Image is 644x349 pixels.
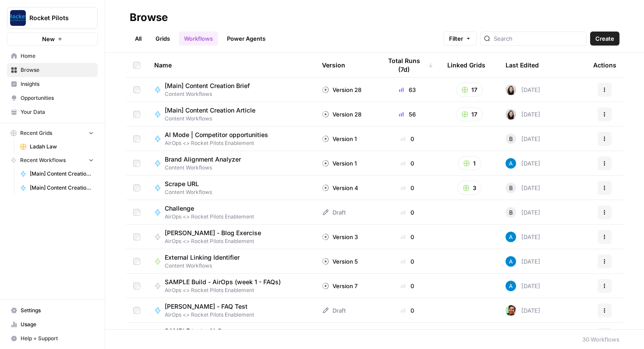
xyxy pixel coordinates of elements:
div: [DATE] [506,85,540,95]
div: [DATE] [506,134,540,144]
img: o3cqybgnmipr355j8nz4zpq1mc6x [506,232,516,242]
img: t5ef5oef8zpw1w4g2xghobes91mw [506,109,516,120]
button: Filter [443,32,477,46]
span: Opportunities [21,94,94,102]
div: Draft [322,306,346,315]
div: Name [154,53,308,77]
span: B [509,183,513,192]
div: 0 [382,233,433,241]
span: Filter [449,34,463,43]
span: AirOps <> Rocket Pilots Enablement [165,213,254,221]
img: d1tj6q4qn00rgj0pg6jtyq0i5owx [506,305,516,316]
div: Draft [322,208,346,217]
a: All [130,32,147,46]
a: ChallengeAirOps <> Rocket Pilots Enablement [154,204,308,221]
span: Usage [21,321,94,328]
span: AirOps <> Rocket Pilots Enablement [165,286,288,294]
button: New [7,32,98,46]
button: 17 [456,107,483,121]
span: AirOps <> Rocket Pilots Enablement [165,237,268,245]
button: Recent Grids [7,127,98,140]
span: B [509,134,513,143]
img: o3cqybgnmipr355j8nz4zpq1mc6x [506,158,516,169]
span: Challenge [165,204,247,213]
span: [Main] Content Creation Article [165,106,255,115]
div: Version 3 [322,233,358,241]
span: Content Workflows [165,90,257,98]
button: Recent Workflows [7,154,98,167]
div: Version 5 [322,257,358,266]
span: Help + Support [21,335,94,342]
img: t5ef5oef8zpw1w4g2xghobes91mw [506,85,516,95]
input: Search [494,34,583,43]
div: Version 1 [322,134,357,143]
div: 0 [382,208,433,217]
span: External Linking Identifier [165,253,240,262]
img: o3cqybgnmipr355j8nz4zpq1mc6x [506,281,516,291]
a: Workflows [179,32,218,46]
a: Scrape URLContent Workflows [154,180,308,196]
button: 1 [458,156,481,170]
a: Your Data [7,105,98,119]
span: Content Workflows [165,262,247,270]
div: Version [322,53,345,77]
div: 0 [382,183,433,192]
a: [Main] Content Creation ArticleContent Workflows [154,106,308,123]
img: o3cqybgnmipr355j8nz4zpq1mc6x [506,256,516,267]
a: AI Mode | Competitor opportunitiesAirOps <> Rocket Pilots Enablement [154,130,308,147]
span: [Main] Content Creation Article [30,184,94,192]
div: 0 [382,306,433,315]
div: Version 28 [322,110,361,119]
button: Workspace: Rocket Pilots [7,7,98,29]
div: [DATE] [506,305,540,316]
div: Browse [130,11,168,25]
span: AI Mode | Competitor opportunities [165,130,268,139]
div: Version 28 [322,85,361,94]
a: [Main] Content Creation Article [16,181,98,195]
a: [Main] Content Creation BriefContent Workflows [154,81,308,98]
span: Content Workflows [165,188,212,196]
div: Actions [593,53,616,77]
span: Scrape URL [165,180,205,188]
div: 30 Workflows [582,335,619,344]
span: Create [595,34,614,43]
span: Settings [21,307,94,314]
a: Settings [7,303,98,317]
div: 56 [382,110,433,119]
a: Ladah Law [16,140,98,154]
button: Help + Support [7,331,98,345]
span: [Main] Content Creation Brief [165,81,250,90]
span: SAMPLE test - AirOps [165,327,247,335]
span: AirOps <> Rocket Pilots Enablement [165,311,255,319]
span: Brand Alignment Analyzer [165,155,241,164]
img: Rocket Pilots Logo [10,10,26,26]
span: SAMPLE Build - AirOps (week 1 - FAQs) [165,278,281,286]
span: Recent Workflows [20,156,66,164]
div: [DATE] [506,109,540,120]
a: [PERSON_NAME] - FAQ TestAirOps <> Rocket Pilots Enablement [154,302,308,319]
span: Home [21,52,94,60]
span: [PERSON_NAME] - FAQ Test [165,302,248,311]
a: Grids [150,32,175,46]
span: New [42,35,55,43]
span: Recent Grids [20,129,52,137]
span: Insights [21,80,94,88]
div: 0 [382,257,433,266]
div: 0 [382,282,433,290]
div: 0 [382,159,433,168]
a: Power Agents [222,32,271,46]
div: Version 1 [322,159,357,168]
span: Ladah Law [30,143,94,151]
a: Opportunities [7,91,98,105]
button: Create [590,32,619,46]
span: Your Data [21,108,94,116]
span: Browse [21,66,94,74]
a: SAMPLE Build - AirOps (week 1 - FAQs)AirOps <> Rocket Pilots Enablement [154,278,308,294]
div: [DATE] [506,183,540,193]
span: [PERSON_NAME] - Blog Exercise [165,229,261,237]
div: Version 7 [322,282,357,290]
div: Total Runs (7d) [382,53,433,77]
div: [DATE] [506,158,540,169]
span: AirOps <> Rocket Pilots Enablement [165,139,275,147]
span: [Main] Content Creation Brief [30,170,94,178]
